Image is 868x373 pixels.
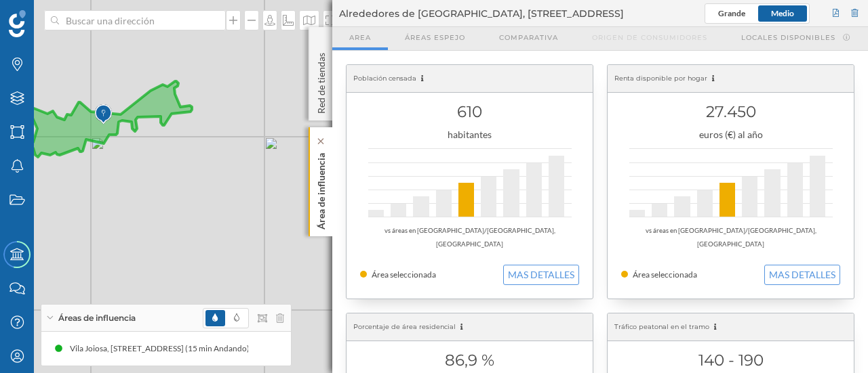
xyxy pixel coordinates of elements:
div: Tráfico peatonal en el tramo [608,313,854,341]
span: Áreas de influencia [58,312,136,324]
h1: 27.450 [621,99,840,125]
span: Soporte [27,9,75,22]
div: Renta disponible por hogar [608,65,854,93]
h1: 610 [360,99,579,125]
span: Comparativa [499,32,558,43]
span: Áreas espejo [405,32,465,43]
span: Grande [718,8,745,18]
div: habitantes [360,128,579,141]
img: Geoblink Logo [9,10,26,37]
button: MAS DETALLES [764,265,840,285]
span: Origen de consumidores [592,32,707,43]
div: euros (€) al año [621,128,840,141]
div: Porcentaje de área residencial [347,313,593,341]
p: Área de influencia [315,148,328,229]
h1: 86,9 % [360,347,579,373]
p: Red de tiendas [315,47,328,114]
h1: 140 - 190 [621,347,840,373]
div: Población censada [347,65,593,93]
span: Locales disponibles [741,32,835,43]
span: Área seleccionada [633,269,697,280]
span: Area [349,32,371,43]
span: Medio [771,8,794,18]
span: Área seleccionada [372,269,436,280]
div: vs áreas en [GEOGRAPHIC_DATA]/[GEOGRAPHIC_DATA], [GEOGRAPHIC_DATA] [360,224,579,251]
div: vs áreas en [GEOGRAPHIC_DATA]/[GEOGRAPHIC_DATA], [GEOGRAPHIC_DATA] [621,224,840,251]
div: Vila Joiosa, [STREET_ADDRESS] (15 min Andando) [70,342,256,355]
span: Alrededores de [GEOGRAPHIC_DATA], [STREET_ADDRESS] [339,7,624,20]
img: Marker [95,101,112,128]
button: MAS DETALLES [503,265,579,285]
